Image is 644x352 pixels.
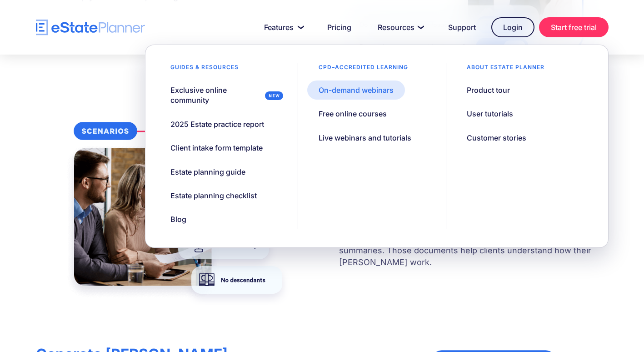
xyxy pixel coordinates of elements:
[367,18,433,36] a: Resources
[170,167,245,177] div: Estate planning guide
[307,63,419,76] div: CPD–accredited learning
[455,63,556,76] div: About estate planner
[253,18,312,36] a: Features
[159,115,275,134] a: 2025 Estate practice report
[319,109,387,119] div: Free online courses
[316,18,362,36] a: Pricing
[159,80,289,110] a: Exclusive online community
[491,17,534,37] a: Login
[319,85,394,95] div: On-demand webinars
[307,104,398,123] a: Free online courses
[170,85,261,106] div: Exclusive online community
[455,128,538,147] a: Customer stories
[159,138,274,157] a: Client intake form template
[307,128,423,147] a: Live webinars and tutorials
[36,20,145,35] a: home
[159,162,257,181] a: Estate planning guide
[63,111,294,305] img: eState Planner simplifying estate planning for lawyers and financial planners
[159,186,268,205] a: Estate planning checklist
[319,133,411,143] div: Live webinars and tutorials
[467,133,526,143] div: Customer stories
[307,80,405,100] a: On-demand webinars
[455,80,521,100] a: Product tour
[170,191,257,201] div: Estate planning checklist
[170,143,263,153] div: Client intake form template
[170,119,264,129] div: 2025 Estate practice report
[159,210,198,229] a: Blog
[170,214,186,224] div: Blog
[455,104,524,123] a: User tutorials
[467,85,510,95] div: Product tour
[437,18,487,36] a: Support
[467,109,513,119] div: User tutorials
[159,63,250,76] div: Guides & resources
[539,17,609,37] a: Start free trial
